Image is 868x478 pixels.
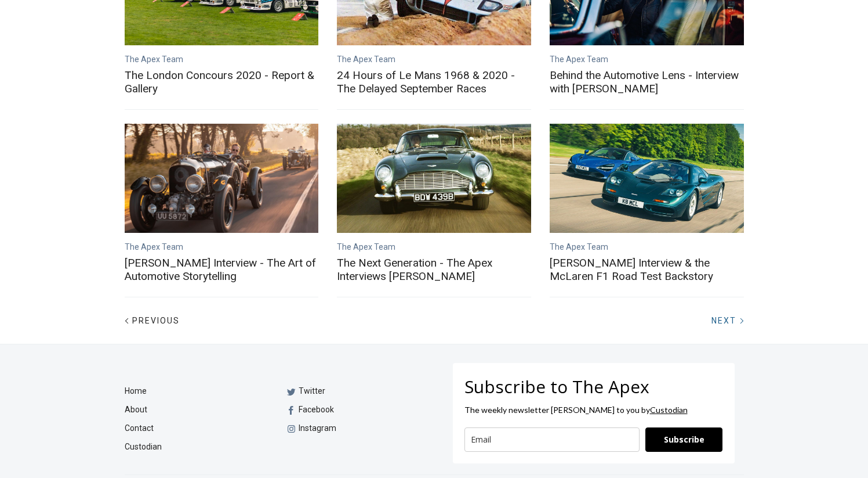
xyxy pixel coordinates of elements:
input: Email [464,427,640,452]
a: [PERSON_NAME] Interview - The Art of Automotive Storytelling [125,256,319,283]
a: The Apex Team [125,55,183,64]
a: The Next Generation - The Apex Interviews [PERSON_NAME] [337,256,531,283]
a: The Apex Team [125,242,183,251]
a: The Apex Team [550,55,608,64]
a: 24 Hours of Le Mans 1968 & 2020 - The Delayed September Races [337,69,531,95]
p: The weekly newsletter [PERSON_NAME] to you by [464,404,723,416]
a: Custodian [125,437,266,456]
a: Next [702,315,744,326]
a: The Apex Team [337,242,395,251]
a: [PERSON_NAME] Interview & the McLaren F1 Road Test Backstory [550,256,744,283]
a: Custodian [650,405,688,415]
button: Subscribe [645,427,723,452]
a: Ted Gushue Interview - The Art of Automotive Storytelling [125,124,319,233]
a: Previous [125,315,189,326]
span: Previous [132,316,180,325]
h4: Subscribe to The Apex [464,375,723,398]
a: Instagram [284,419,425,437]
a: The Apex Team [550,242,608,251]
a: Twitter [284,382,425,400]
a: About [125,400,256,419]
span: Next [711,316,736,325]
a: The Apex Team [337,55,395,64]
a: Andrew Frankel Interview & the McLaren F1 Road Test Backstory [550,124,744,233]
a: Home [125,382,256,400]
a: Contact [125,419,256,437]
a: Facebook [284,400,425,419]
a: Behind the Automotive Lens - Interview with [PERSON_NAME] [550,69,744,95]
a: The London Concours 2020 - Report & Gallery [125,69,319,95]
a: The Next Generation - The Apex Interviews Ben Mather [337,124,531,233]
